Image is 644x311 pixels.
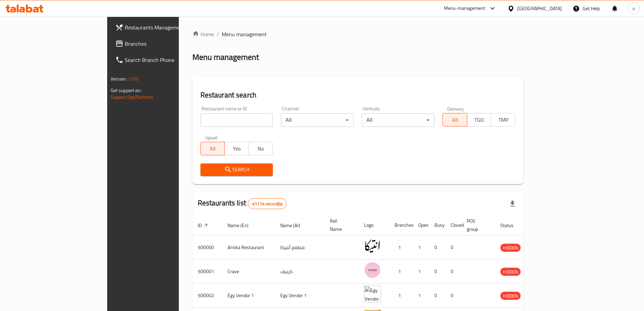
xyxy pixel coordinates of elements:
span: HIDDEN [500,244,521,252]
a: Search Branch Phone [110,52,215,68]
button: Search [200,163,273,176]
img: Crave [364,262,381,279]
span: Name (Ar) [280,221,309,229]
span: Get support on: [111,86,142,95]
th: Open [413,215,429,236]
a: Restaurants Management [110,19,215,36]
span: Search Branch Phone [125,56,209,64]
label: Upsell [205,135,218,140]
td: كرييف [275,260,325,284]
td: 1 [413,260,429,284]
span: Yes [228,144,246,154]
span: TMP [494,115,512,125]
span: o [633,5,635,12]
span: No [252,144,270,154]
img: Egy Vendor 1 [364,286,381,303]
label: Delivery [447,106,464,111]
span: Version: [111,74,127,83]
div: Export file [504,196,521,212]
span: All [446,115,464,125]
div: Total records count [248,198,287,209]
span: All [204,144,222,154]
td: 1 [389,284,413,308]
td: 1 [413,284,429,308]
span: Ref. Name [330,217,351,233]
div: HIDDEN [500,292,521,300]
input: Search for restaurant name or ID.. [200,113,273,127]
td: Egy Vendor 1 [222,284,275,308]
span: TGO [470,115,488,125]
span: Search [206,165,268,174]
nav: breadcrumb [192,30,524,38]
td: 1 [389,260,413,284]
td: 1 [389,236,413,260]
span: POS group [467,217,487,233]
a: Support.OpsPlatform [111,93,153,102]
td: Crave [222,260,275,284]
div: All [281,113,354,127]
td: 0 [445,236,461,260]
button: TMP [491,113,515,127]
a: Branches [110,36,215,52]
th: Logo [359,215,389,236]
td: 0 [445,284,461,308]
th: Busy [429,215,445,236]
td: Egy Vendor 1 [275,284,325,308]
td: 0 [429,236,445,260]
td: 0 [445,260,461,284]
span: 1.0.0 [128,74,139,83]
td: مطعم أنتيكا [275,236,325,260]
span: ID [198,221,211,229]
th: Branches [389,215,413,236]
button: All [200,142,225,155]
span: Branches [125,40,209,48]
img: Antika Restaurant [364,238,381,254]
td: 1 [413,236,429,260]
h2: Restaurants list [198,198,287,209]
h2: Restaurant search [200,90,516,100]
button: All [443,113,467,127]
td: 0 [429,284,445,308]
span: Name (En) [228,221,257,229]
div: HIDDEN [500,244,521,252]
span: Restaurants Management [125,23,209,31]
button: Yes [224,142,249,155]
button: TGO [467,113,491,127]
div: Menu-management [444,4,485,13]
th: Closed [445,215,461,236]
li: / [217,30,219,38]
div: [GEOGRAPHIC_DATA] [517,5,562,12]
div: All [362,113,434,127]
span: Status [500,221,522,229]
td: 0 [429,260,445,284]
h2: Menu management [192,52,259,63]
button: No [248,142,273,155]
span: HIDDEN [500,268,521,276]
td: Antika Restaurant [222,236,275,260]
span: HIDDEN [500,292,521,300]
span: 41114 record(s) [248,201,286,207]
span: Menu management [222,30,267,38]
